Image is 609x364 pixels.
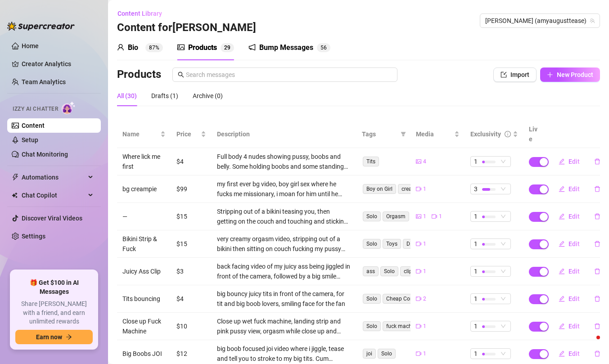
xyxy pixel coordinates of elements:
[568,213,580,220] span: Edit
[551,346,587,361] button: Edit
[416,324,421,329] span: video-camera
[171,148,212,175] td: $4
[217,152,351,171] div: Full body 4 nudes showing pussy, boobs and belly. Some holding boobs and some standing naked and ...
[568,268,580,275] span: Edit
[193,91,223,101] div: Archive (0)
[423,185,426,193] span: 1
[363,211,381,221] span: Solo
[416,186,421,192] span: video-camera
[523,121,546,148] th: Live
[559,296,565,302] span: edit
[493,67,537,82] button: Import
[423,212,426,221] span: 1
[383,239,401,249] span: Toys
[559,158,565,165] span: edit
[227,45,230,51] span: 9
[416,296,421,301] span: video-camera
[594,158,600,165] span: delete
[117,10,162,17] span: Content Library
[432,214,437,219] span: video-camera
[145,43,163,52] sup: 87%
[423,267,426,276] span: 1
[117,285,171,313] td: Tits bouncing
[594,241,600,247] span: delete
[259,42,313,53] div: Bump Messages
[568,350,580,357] span: Edit
[186,70,392,80] input: Search messages
[474,239,478,249] span: 1
[587,209,608,224] button: delete
[378,349,396,359] span: Solo
[551,209,587,224] button: Edit
[117,313,171,340] td: Close up Fuck Machine
[485,14,595,27] span: Amy (amyaugusttease)
[22,170,86,184] span: Automations
[594,186,600,192] span: delete
[439,212,442,221] span: 1
[363,321,381,331] span: Solo
[356,121,411,148] th: Tags
[22,151,68,158] a: Chat Monitoring
[559,323,565,329] span: edit
[559,241,565,247] span: edit
[117,44,124,51] span: user
[470,129,501,139] div: Exclusivity
[551,237,587,251] button: Edit
[171,203,212,230] td: $15
[510,71,529,78] span: Import
[151,91,178,101] div: Drafts (1)
[398,184,428,194] span: creampie
[177,44,185,51] span: picture
[416,351,421,356] span: video-camera
[383,211,409,221] span: Orgasm
[423,322,426,331] span: 1
[217,207,351,226] div: Stripping out of a bikini teasing you, then getting on the couch and touching and sticking my fin...
[594,213,600,220] span: delete
[36,333,62,341] span: Earn now
[411,121,465,148] th: Media
[401,131,406,137] span: filter
[15,300,93,326] span: Share [PERSON_NAME] with a friend, and earn unlimited rewards
[551,154,587,169] button: Edit
[176,129,199,139] span: Price
[540,67,600,82] button: New Product
[551,182,587,196] button: Edit
[363,266,379,276] span: ass
[217,289,351,309] div: big bouncy juicy tits in front of the camera, for tit and big boob lovers, smiling face for the fan
[171,121,212,148] th: Price
[551,292,587,306] button: Edit
[12,192,18,198] img: Chat Copilot
[62,101,76,114] img: AI Chatter
[212,121,356,148] th: Description
[363,349,376,359] span: joi
[22,233,45,240] a: Settings
[22,136,38,144] a: Setup
[22,57,94,71] a: Creator Analytics
[12,174,19,181] span: thunderbolt
[416,159,421,164] span: picture
[122,129,158,139] span: Name
[594,323,600,329] span: delete
[559,213,565,220] span: edit
[22,215,82,222] a: Discover Viral Videos
[15,279,93,296] span: 🎁 Get $100 in AI Messages
[128,42,138,53] div: Bio
[217,234,351,254] div: very creamy orgasm video, stripping out of a bikini then sitting on couch fucking my pussy until ...
[416,129,452,139] span: Media
[551,264,587,279] button: Edit
[559,268,565,274] span: edit
[324,45,327,51] span: 6
[117,258,171,285] td: Juicy Ass Clip
[188,42,217,53] div: Products
[117,230,171,258] td: Bikini Strip & Fuck
[423,295,426,303] span: 2
[399,127,408,141] span: filter
[221,43,234,52] sup: 29
[171,175,212,203] td: $99
[380,266,398,276] span: Solo
[217,316,351,336] div: Close up wet fuck machine, landing strip and pink pussy view, orgasm while close up and being fuc...
[474,184,478,194] span: 3
[587,264,608,279] button: delete
[320,45,324,51] span: 5
[474,266,478,276] span: 1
